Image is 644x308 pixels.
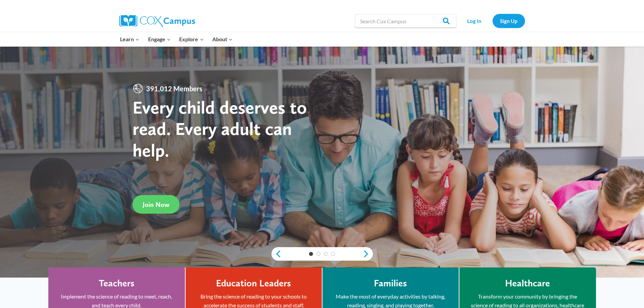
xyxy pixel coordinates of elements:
[271,250,282,258] a: previous
[374,278,407,289] h4: Families
[460,14,525,28] nav: Secondary Navigation
[271,247,373,261] div: content slider buttons
[493,14,525,28] a: Sign Up
[212,35,233,44] span: About
[133,195,180,214] a: Join Now
[119,15,195,27] img: Cox Campus
[143,83,205,94] span: 391,012 Members
[363,250,373,258] a: next
[99,278,135,289] h4: Teachers
[316,252,320,256] a: 2
[143,200,169,209] span: Join Now
[133,96,307,161] strong: Every child deserves to read. Every adult can help.
[331,252,335,256] a: 4
[355,14,456,28] input: Search Cox Campus
[309,252,313,256] a: 1
[116,32,237,46] nav: Primary Navigation
[120,35,139,44] span: Learn
[460,14,489,28] a: Log In
[216,278,291,289] h4: Education Leaders
[179,35,204,44] span: Explore
[324,252,328,256] a: 3
[148,35,171,44] span: Engage
[505,278,550,289] h4: Healthcare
